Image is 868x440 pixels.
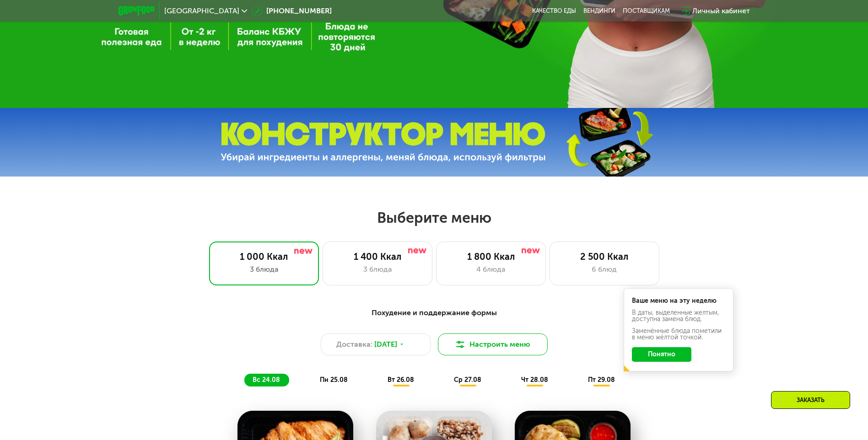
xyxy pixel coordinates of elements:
[163,307,705,319] div: Похудение и поддержание формы
[438,333,548,355] button: Настроить меню
[320,376,348,384] span: пн 25.08
[374,339,397,350] span: [DATE]
[632,347,691,362] button: Понятно
[559,251,650,262] div: 2 500 Ккал
[632,310,725,322] div: В даты, выделенные желтым, доступна замена блюд.
[521,376,548,384] span: чт 28.08
[29,209,839,227] h2: Выберите меню
[164,7,239,15] span: [GEOGRAPHIC_DATA]
[532,7,576,15] a: Качество еды
[583,7,615,15] a: Вендинги
[446,251,536,262] div: 1 800 Ккал
[692,5,750,16] div: Личный кабинет
[588,376,615,384] span: пт 29.08
[219,251,309,262] div: 1 000 Ккал
[559,264,650,275] div: 6 блюд
[632,298,725,304] div: Ваше меню на эту неделю
[771,391,850,409] div: Заказать
[219,264,309,275] div: 3 блюда
[446,264,536,275] div: 4 блюда
[332,264,423,275] div: 3 блюда
[332,251,423,262] div: 1 400 Ккал
[253,376,280,384] span: вс 24.08
[388,376,414,384] span: вт 26.08
[336,339,372,350] span: Доставка:
[632,328,725,341] div: Заменённые блюда пометили в меню жёлтой точкой.
[623,7,670,15] div: поставщикам
[252,5,332,16] a: [PHONE_NUMBER]
[454,376,481,384] span: ср 27.08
